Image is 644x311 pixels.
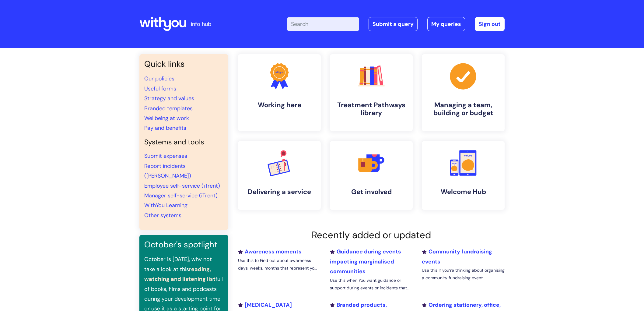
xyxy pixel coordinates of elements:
h4: Systems and tools [144,138,223,147]
a: Awareness moments [238,248,302,255]
a: Manager self-service (iTrent) [144,192,218,199]
input: Search [287,17,359,31]
a: Working here [238,54,321,131]
a: Welcome Hub [422,141,505,210]
a: WithYou Learning [144,202,187,209]
a: Employee self-service (iTrent) [144,182,220,189]
a: Managing a team, building or budget [422,54,505,131]
p: Use this if you’re thinking about organising a community fundraising event... [422,267,505,282]
a: Treatment Pathways library [330,54,413,131]
h4: Welcome Hub [427,188,500,196]
a: Other systems [144,212,181,219]
p: info hub [191,19,211,29]
a: Get involved [330,141,413,210]
a: Submit expenses [144,152,187,160]
h4: Working here [243,101,316,109]
a: [MEDICAL_DATA] [238,301,292,309]
a: Guidance during events impacting marginalised communities [330,248,401,275]
h2: Recently added or updated [238,229,505,241]
p: Use this when You want guidance or support during events or incidents that... [330,277,413,292]
h4: Delivering a service [243,188,316,196]
h4: Get involved [335,188,408,196]
a: Sign out [475,17,505,31]
a: Our policies [144,75,174,82]
a: Useful forms [144,85,176,92]
a: Delivering a service [238,141,321,210]
a: Wellbeing at work [144,115,189,122]
a: Strategy and values [144,95,194,102]
a: Branded templates [144,105,193,112]
a: My queries [427,17,465,31]
h4: Treatment Pathways library [335,101,408,117]
a: Pay and benefits [144,124,186,132]
div: | - [287,17,505,31]
a: Community fundraising events [422,248,492,265]
h3: October's spotlight [144,240,223,249]
p: Use this to Find out about awareness days, weeks, months that represent yo... [238,257,321,272]
h4: Managing a team, building or budget [427,101,500,117]
h3: Quick links [144,59,223,69]
a: Submit a query [369,17,418,31]
a: Report incidents ([PERSON_NAME]) [144,162,191,179]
